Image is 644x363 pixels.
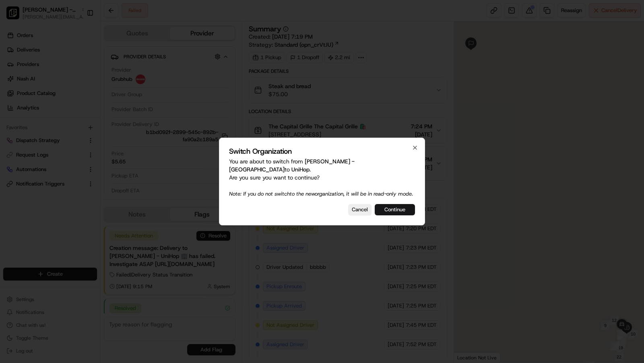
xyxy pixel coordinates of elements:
[229,148,415,155] h2: Switch Organization
[229,157,415,198] p: You are about to switch from to . Are you sure you want to continue?
[375,204,415,215] button: Continue
[291,166,310,173] span: UniHop
[229,190,413,197] span: Note: If you do not switch to the new organization, it will be in read-only mode.
[348,204,372,215] button: Cancel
